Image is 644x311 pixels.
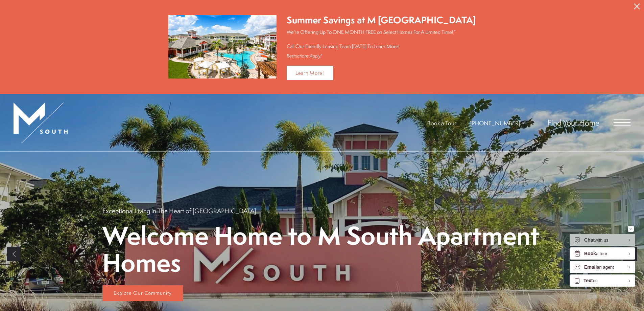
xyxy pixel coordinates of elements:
a: Previous [7,247,21,261]
span: [PHONE_NUMBER] [470,119,520,127]
a: Book a Tour [427,119,456,127]
a: Learn More! [287,66,333,80]
a: Explore Our Community [102,285,183,302]
p: Exceptional Living in The Heart of [GEOGRAPHIC_DATA] [102,206,256,215]
div: Restrictions Apply! [287,53,476,59]
div: Summer Savings at M [GEOGRAPHIC_DATA] [287,14,476,27]
img: MSouth [14,103,68,143]
span: Explore Our Community [114,289,172,296]
img: Summer Savings at M South Apartments [168,15,277,79]
button: Open Menu [614,119,630,126]
p: We're Offering Up To ONE MONTH FREE on Select Homes For A Limited Time!* Call Our Friendly Leasin... [287,28,476,50]
p: Welcome Home to M South Apartment Homes [102,222,542,275]
a: Call Us at 813-570-8014 [470,119,520,127]
a: Find Your Home [548,117,599,128]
